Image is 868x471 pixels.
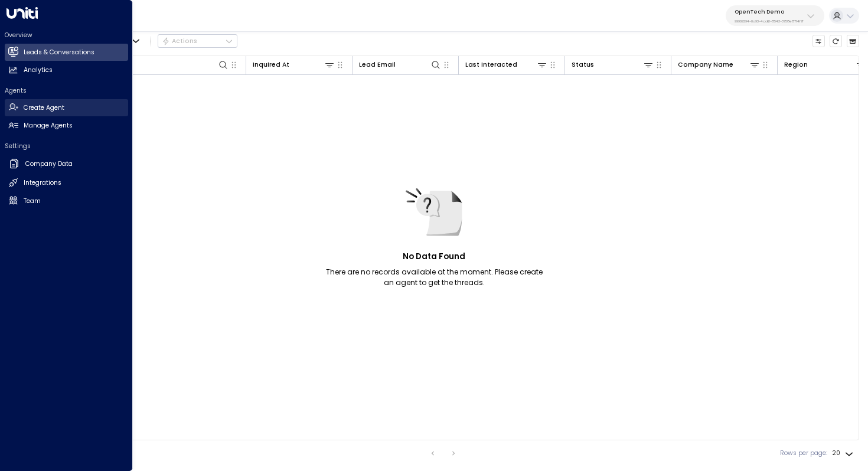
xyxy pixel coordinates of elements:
[5,62,128,79] a: Analytics
[24,48,94,57] h2: Leads & Conversations
[24,103,64,113] h2: Create Agent
[847,35,860,48] button: Archived Leads
[465,60,517,70] div: Last Interacted
[359,59,442,70] div: Lead Email
[572,59,654,70] div: Status
[5,44,128,61] a: Leads & Conversations
[832,446,856,460] div: 20
[158,34,237,48] div: Button group with a nested menu
[465,59,548,70] div: Last Interacted
[5,86,128,95] h2: Agents
[572,60,594,70] div: Status
[359,60,396,70] div: Lead Email
[5,99,128,116] a: Create Agent
[735,8,804,15] p: OpenTech Demo
[162,37,198,45] div: Actions
[735,19,804,24] p: 99909294-0a93-4cd6-8543-3758e87f4f7f
[24,121,73,130] h2: Manage Agents
[5,31,128,40] h2: Overview
[425,446,461,460] nav: pagination navigation
[830,35,843,48] span: Refresh
[812,35,825,48] button: Customize
[5,142,128,151] h2: Settings
[5,192,128,210] a: Team
[324,267,545,288] p: There are no records available at the moment. Please create an agent to get the threads.
[784,59,867,70] div: Region
[5,117,128,135] a: Manage Agents
[24,197,41,206] h2: Team
[784,60,808,70] div: Region
[678,59,761,70] div: Company Name
[24,66,53,75] h2: Analytics
[726,5,824,26] button: OpenTech Demo99909294-0a93-4cd6-8543-3758e87f4f7f
[158,34,237,48] button: Actions
[403,251,465,263] h5: No Data Found
[678,60,733,70] div: Company Name
[78,59,229,70] div: Lead Name
[253,60,289,70] div: Inquired At
[5,175,128,192] a: Integrations
[25,159,73,169] h2: Company Data
[253,59,335,70] div: Inquired At
[780,449,827,458] label: Rows per page:
[5,155,128,174] a: Company Data
[24,178,61,188] h2: Integrations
